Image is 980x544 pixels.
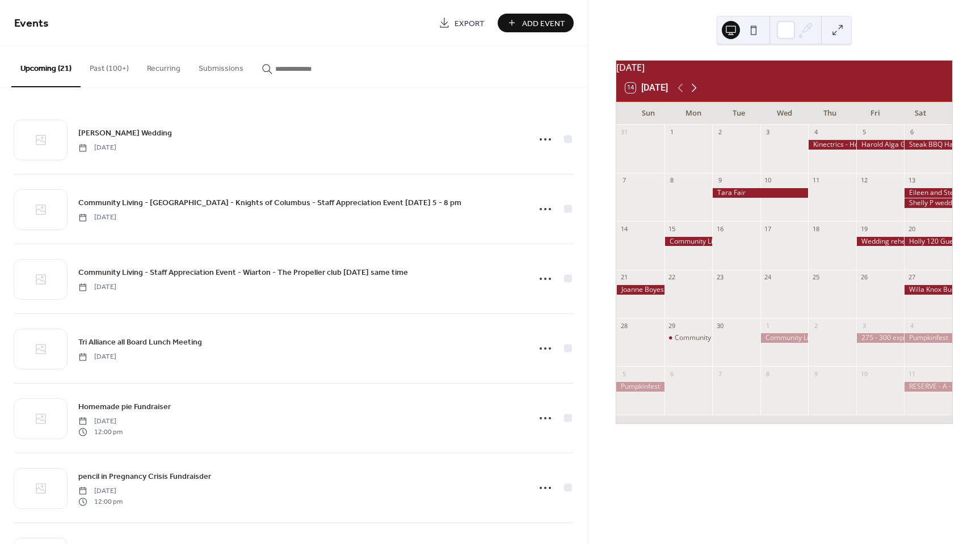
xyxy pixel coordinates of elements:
a: Tri Alliance all Board Lunch Meeting [78,335,202,348]
div: Kinectrics - Hot Lunch [808,140,856,150]
div: 9 [716,176,724,185]
button: 14[DATE] [621,80,672,96]
div: 6 [907,128,916,137]
div: Willa Knox Burgoyne - Turkey Dinner [904,285,952,295]
div: Eileen and Steve 2pm drop off Parkwood Port Elgin [904,188,952,198]
a: Community Living - [GEOGRAPHIC_DATA] - Knights of Columbus - Staff Appreciation Event [DATE] 5 - ... [78,196,461,209]
div: 15 [668,224,676,233]
span: [DATE] [78,486,123,496]
div: Mon [671,102,716,125]
div: 31 [620,128,628,137]
div: Sat [898,102,943,125]
div: 20 [907,224,916,233]
div: 5 [620,369,628,378]
div: 16 [716,224,724,233]
div: 7 [620,176,628,185]
div: 14 [620,224,628,233]
button: Submissions [190,46,253,86]
div: Community Living - Keystone Owen Sound Lunch [760,333,809,343]
div: 23 [716,273,724,282]
button: Add Event [498,14,574,32]
div: Pumpkinfest [616,382,664,392]
div: Shelly P wedding 100 bayshore [904,198,952,208]
div: Pumpkinfest [904,333,952,343]
a: [PERSON_NAME] Wedding [78,126,172,139]
div: 11 [907,369,916,378]
div: 275 - 300 expected Celebration of life - Port Elgin [856,333,905,343]
div: 1 [668,128,676,137]
div: Tara Fair [712,188,808,198]
div: 28 [620,321,628,330]
div: 8 [668,176,676,185]
div: 30 [716,321,724,330]
div: Sun [625,102,671,125]
a: pencil in Pregnancy Crisis Fundraisder [78,470,211,483]
span: Events [14,12,49,35]
div: Wedding rehersal dinner [856,237,905,246]
div: Joanne Boyes - 50th Wedding Anniversary - Chesley [616,285,664,295]
span: [DATE] [78,212,116,223]
span: Add Event [522,18,565,29]
span: [DATE] [78,143,116,153]
div: [DATE] [616,61,952,74]
div: 21 [620,273,628,282]
span: 12:00 pm [78,427,123,437]
div: 1 [764,321,772,330]
div: 3 [860,321,868,330]
div: 5 [860,128,868,137]
div: 10 [860,369,868,378]
span: [DATE] [78,352,116,362]
div: 6 [668,369,676,378]
div: Community Living - Walkerton - Knights of Columbus - Employee staff recognition event [664,237,713,246]
div: 8 [764,369,772,378]
div: 27 [907,273,916,282]
div: 22 [668,273,676,282]
div: 26 [860,273,868,282]
span: [DATE] [78,282,116,292]
div: Community Living - Owen Sound - Bayshore - staff appreciation event - Oct 29 5-8pm [664,333,713,343]
button: Past (100+) [81,46,138,86]
div: 2 [811,321,820,330]
div: 18 [811,224,820,233]
div: 24 [764,273,772,282]
div: Harold Alga Golf Tourney [856,140,905,150]
button: Upcoming (21) [11,46,81,87]
span: Community Living - [GEOGRAPHIC_DATA] - Knights of Columbus - Staff Appreciation Event [DATE] 5 - ... [78,197,461,209]
span: Community Living - Staff Appreciation Event - Wiarton - The Propeller club [DATE] same time [78,267,408,279]
span: Tri Alliance all Board Lunch Meeting [78,337,202,348]
div: 19 [860,224,868,233]
div: 2 [716,128,724,137]
a: Homemade pie Fundraiser [78,400,171,413]
div: 10 [764,176,772,185]
a: Community Living - Staff Appreciation Event - Wiarton - The Propeller club [DATE] same time [78,266,408,279]
div: Thu [807,102,852,125]
div: 25 [811,273,820,282]
span: Homemade pie Fundraiser [78,401,171,413]
div: 7 [716,369,724,378]
div: 4 [811,128,820,137]
span: Export [455,18,485,29]
div: Holly 120 Guests - Elderslie Estates Chesley [904,237,952,246]
a: Export [430,14,493,32]
div: Tue [716,102,762,125]
div: 11 [811,176,820,185]
div: RESERVE - A - BIRD [904,382,952,392]
div: 13 [907,176,916,185]
div: 4 [907,321,916,330]
div: 29 [668,321,676,330]
div: 3 [764,128,772,137]
span: 12:00 pm [78,496,123,507]
div: 12 [860,176,868,185]
span: pencil in Pregnancy Crisis Fundraisder [78,471,211,483]
div: 17 [764,224,772,233]
div: Steak BBQ Hanover [904,140,952,150]
span: [DATE] [78,416,123,427]
span: [PERSON_NAME] Wedding [78,127,172,139]
div: Fri [852,102,898,125]
div: Wed [762,102,807,125]
div: 9 [811,369,820,378]
button: Recurring [138,46,190,86]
